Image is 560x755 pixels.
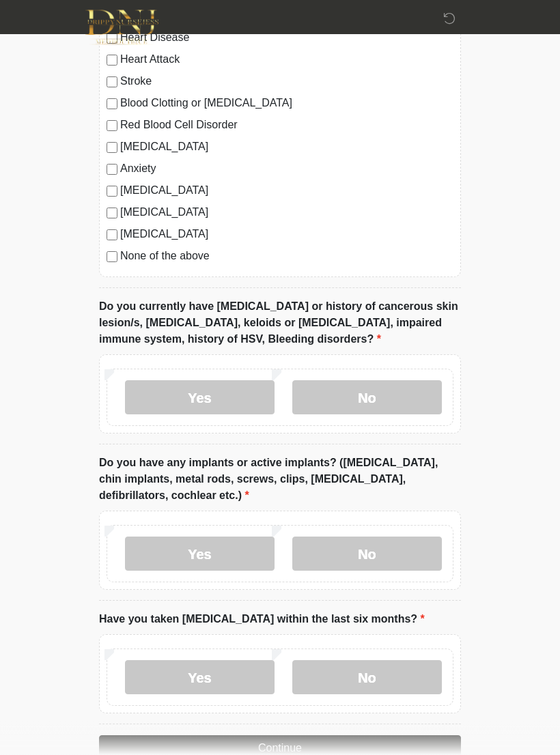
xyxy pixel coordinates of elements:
input: [MEDICAL_DATA] [107,208,117,219]
label: Yes [125,537,275,571]
input: Heart Attack [107,55,117,66]
label: No [292,537,442,571]
input: Stroke [107,77,117,88]
img: DNJ Med Boutique Logo [85,10,158,45]
input: [MEDICAL_DATA] [107,230,117,241]
input: [MEDICAL_DATA] [107,186,117,197]
input: None of the above [107,252,117,263]
input: Blood Clotting or [MEDICAL_DATA] [107,99,117,110]
label: Red Blood Cell Disorder [120,117,453,134]
input: Anxiety [107,165,117,175]
label: Blood Clotting or [MEDICAL_DATA] [120,96,453,112]
label: Yes [125,661,275,695]
label: No [292,661,442,695]
label: [MEDICAL_DATA] [120,227,453,243]
label: Stroke [120,74,453,90]
label: [MEDICAL_DATA] [120,139,453,156]
label: [MEDICAL_DATA] [120,183,453,199]
input: [MEDICAL_DATA] [107,143,117,154]
label: Heart Attack [120,52,453,68]
label: Have you taken [MEDICAL_DATA] within the last six months? [99,612,425,628]
label: [MEDICAL_DATA] [120,205,453,221]
label: Yes [125,381,275,415]
label: No [292,381,442,415]
label: None of the above [120,248,453,265]
label: Do you have any implants or active implants? ([MEDICAL_DATA], chin implants, metal rods, screws, ... [99,455,461,504]
input: Red Blood Cell Disorder [107,121,117,132]
label: Do you currently have [MEDICAL_DATA] or history of cancerous skin lesion/s, [MEDICAL_DATA], keloi... [99,299,461,348]
label: Anxiety [120,161,453,177]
